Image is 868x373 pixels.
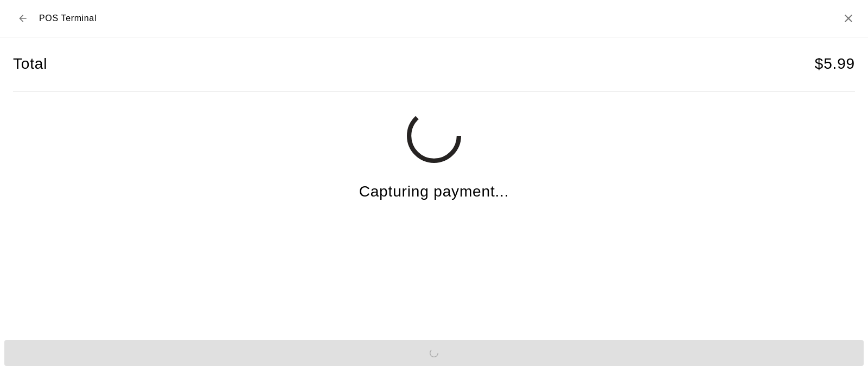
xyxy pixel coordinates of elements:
button: Back to checkout [13,9,33,28]
div: POS Terminal [13,9,97,28]
h4: $ 5.99 [815,55,855,74]
h4: Capturing payment... [359,182,509,201]
button: Close [842,12,855,25]
h4: Total [13,55,47,74]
